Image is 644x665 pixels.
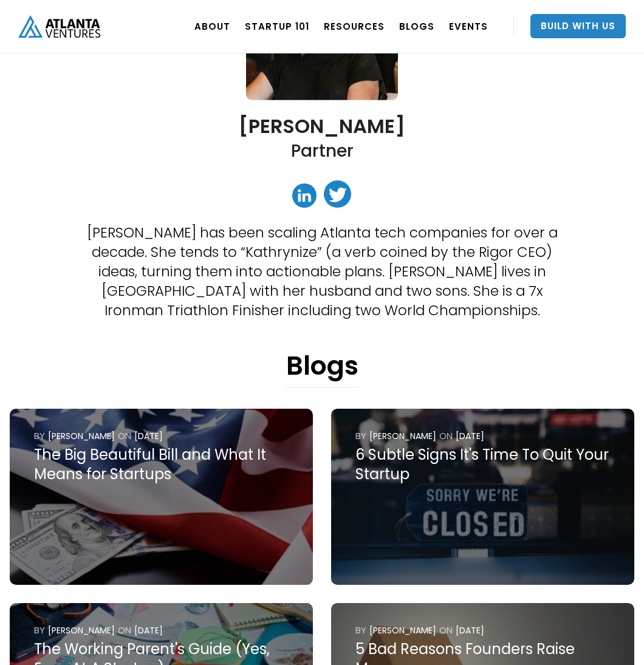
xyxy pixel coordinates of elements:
[72,223,572,320] p: [PERSON_NAME] has been scaling Atlanta tech companies for over a decade. She tends to “Kathrynize...
[291,140,354,162] h2: Partner
[134,430,163,442] div: [DATE]
[48,430,115,442] div: [PERSON_NAME]
[439,430,453,442] div: ON
[439,624,453,636] div: ON
[245,9,309,43] a: Startup 101
[324,9,385,43] a: RESOURCES
[369,624,436,636] div: [PERSON_NAME]
[34,445,289,484] div: The Big Beautiful Bill and What It Means for Startups
[331,409,634,585] a: by[PERSON_NAME]ON[DATE]6 Subtle Signs It's Time To Quit Your Startup
[530,14,626,38] a: Build With Us
[34,430,45,442] div: by
[239,115,405,137] h2: [PERSON_NAME]
[10,409,313,585] a: by[PERSON_NAME]ON[DATE]The Big Beautiful Bill and What It Means for Startups
[355,430,366,442] div: by
[399,9,434,43] a: BLOGS
[355,624,366,636] div: by
[369,430,436,442] div: [PERSON_NAME]
[456,624,484,636] div: [DATE]
[134,624,163,636] div: [DATE]
[194,9,230,43] a: ABOUT
[118,624,131,636] div: ON
[34,624,45,636] div: by
[48,624,115,636] div: [PERSON_NAME]
[449,9,488,43] a: EVENTS
[286,350,358,387] h1: Blogs
[355,445,610,484] div: 6 Subtle Signs It's Time To Quit Your Startup
[456,430,484,442] div: [DATE]
[118,430,131,442] div: ON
